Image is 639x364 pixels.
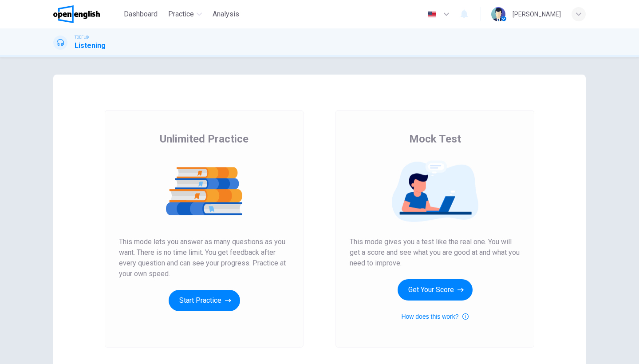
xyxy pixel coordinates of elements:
[350,237,520,269] span: This mode gives you a test like the real one. You will get a score and see what you are good at a...
[119,237,289,279] span: This mode lets you answer as many questions as you want. There is no time limit. You get feedback...
[213,9,239,20] span: Analysis
[409,132,461,146] span: Mock Test
[209,6,243,22] button: Analysis
[75,40,106,51] h1: Listening
[398,279,473,301] button: Get Your Score
[75,34,89,40] span: TOEFL®
[124,9,158,20] span: Dashboard
[53,5,100,23] img: OpenEnglish logo
[401,311,468,322] button: How does this work?
[160,132,248,146] span: Unlimited Practice
[426,11,438,18] img: en
[120,6,161,22] button: Dashboard
[513,9,561,20] div: [PERSON_NAME]
[165,6,205,22] button: Practice
[169,290,240,311] button: Start Practice
[53,5,120,23] a: OpenEnglish logo
[168,9,194,20] span: Practice
[491,7,505,21] img: Profile picture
